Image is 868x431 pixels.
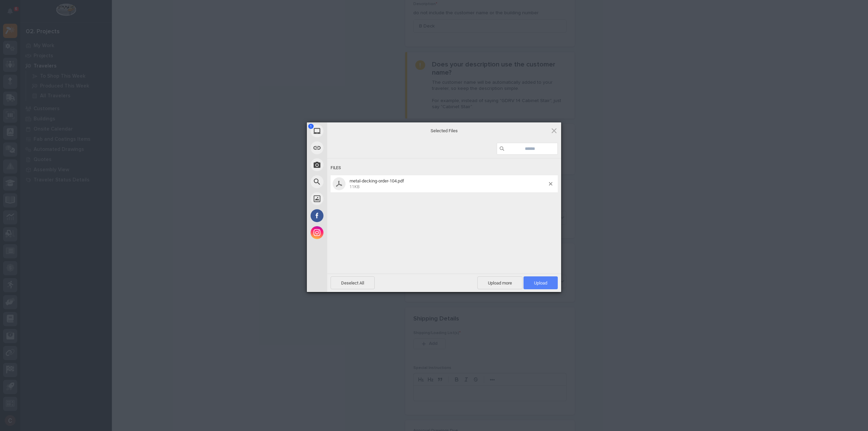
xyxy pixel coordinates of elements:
div: My Device [307,122,388,139]
div: Web Search [307,173,388,190]
span: Selected Files [376,128,512,134]
span: Upload [524,276,558,289]
span: 1 [308,124,314,129]
span: metal-decking-order-104.pdf [348,178,549,190]
div: Link (URL) [307,139,388,156]
div: Files [331,162,558,174]
div: Facebook [307,207,388,224]
div: Instagram [307,224,388,241]
div: Unsplash [307,190,388,207]
span: Upload more [477,276,522,289]
div: Take Photo [307,156,388,173]
span: Upload [534,280,547,286]
span: Deselect All [331,276,375,289]
span: 11KB [350,184,359,189]
span: metal-decking-order-104.pdf [350,178,404,183]
span: Click here or hit ESC to close picker [550,127,558,134]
